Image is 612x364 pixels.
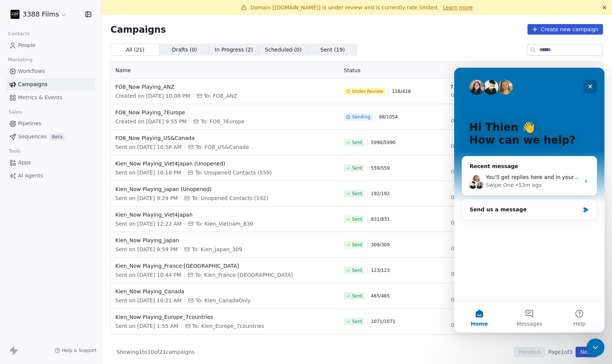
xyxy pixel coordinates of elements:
[451,92,475,98] span: Open Rate
[451,297,475,303] span: Open Rate
[6,117,95,130] a: Pipelines
[62,347,97,353] span: Help & Support
[111,62,339,79] th: Name
[371,293,390,299] span: 465 / 465
[18,67,45,75] span: Workflows
[371,191,390,197] span: 192 / 192
[5,54,36,65] span: Marketing
[192,322,264,330] span: To: Kien_Europe_7countries
[115,297,181,304] span: Sent on [DATE] 10:21 AM
[18,120,41,127] span: Pipelines
[568,62,603,79] th: Actions
[5,106,25,118] span: Sales
[371,242,390,248] span: 309 / 309
[115,194,178,202] span: Sent on [DATE] 9:29 PM
[115,83,335,91] span: FO8_Now Playing_ANZ
[451,220,475,226] span: Open Rate
[352,165,362,171] span: Sent
[215,46,253,54] span: In Progress ( 2 )
[115,109,335,116] span: FO8_Now Playing_7Europe
[18,80,47,88] span: Campaigns
[115,271,181,279] span: Sent on [DATE] 10:44 PM
[115,262,335,270] span: Kien_Now Playing_France-[GEOGRAPHIC_DATA]
[18,41,36,49] span: People
[548,348,573,356] span: Page 1 of 3
[371,216,390,222] span: 831 / 831
[451,322,475,328] span: Open Rate
[8,132,143,152] div: Send us a message
[371,165,390,171] span: 559 / 559
[352,114,370,120] span: Sending
[119,253,131,259] span: Help
[5,146,24,157] span: Tools
[6,130,95,143] a: SequencesBeta
[195,143,249,151] span: To: FO8_US&Canada
[443,4,473,11] a: Learn more
[6,156,95,169] a: Apps
[192,246,242,253] span: To: Kien_Japan_309
[115,220,181,228] span: Sent on [DATE] 12:22 AM
[172,46,197,54] span: Drafts ( 0 )
[50,133,65,141] span: Beta
[451,143,475,149] span: Open Rate
[6,78,95,91] a: Campaigns
[352,140,362,146] span: Sent
[6,170,95,182] a: AI Agents
[9,8,68,21] button: 3388 Films
[6,65,95,77] a: Workflows
[451,169,475,175] span: Open Rate
[116,348,195,356] span: Showing 1 to 10 of 21 campaigns
[129,12,143,26] div: Close
[379,114,398,120] span: 88 / 1054
[352,267,362,273] span: Sent
[371,267,390,273] span: 123 / 123
[339,62,433,79] th: Status
[32,114,60,121] div: Swipe One
[454,68,604,332] iframe: Intercom live chat
[115,118,187,125] span: Created on [DATE] 9:55 PM
[192,194,268,202] span: To: Unopened Contacts (192)
[371,140,395,146] span: 5990 / 5990
[15,138,125,146] div: Send us a message
[115,237,335,244] span: Kien_Now Playing_Japan
[251,5,439,11] span: Domain [[DOMAIN_NAME]] is under review and is currently rate limited.
[195,297,251,304] span: To: Kien_CanadaOnly
[451,271,475,277] span: Open Rate
[204,92,237,100] span: To: FO8_ANZ
[110,24,166,35] span: Campaigns
[18,94,62,102] span: Metrics & Events
[433,62,568,79] th: Analytics
[115,288,335,295] span: Kien_Now Playing_Canada
[451,246,475,252] span: Open Rate
[392,88,411,94] span: 118 / 428
[352,88,383,94] span: Under Review
[451,118,475,124] span: Open Rate
[6,91,95,104] a: Metrics & Events
[54,347,97,353] a: Help & Support
[195,271,293,279] span: To: Kien_France-Bulgaria
[115,322,178,330] span: Sent on [DATE] 1:55 AM
[18,159,31,167] span: Apps
[514,347,545,357] button: Previous
[11,10,20,19] img: 3388Films_Logo_White.jpg
[195,169,272,176] span: To: Unopened Contacts (559)
[115,143,181,151] span: Sent on [DATE] 10:56 AM
[115,160,335,167] span: Kien_Now Playing_Viet4Japan (Unopened)
[115,313,335,321] span: Kien_Now Playing_Europe_7countries
[352,216,362,222] span: Sent
[61,114,88,121] div: • 53m ago
[23,9,59,19] span: 3388 Films
[352,191,362,197] span: Sent
[115,134,335,142] span: FO8_Now Playing_US&Canada
[18,133,47,141] span: Sequences
[62,253,88,259] span: Messages
[451,194,475,200] span: Open Rate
